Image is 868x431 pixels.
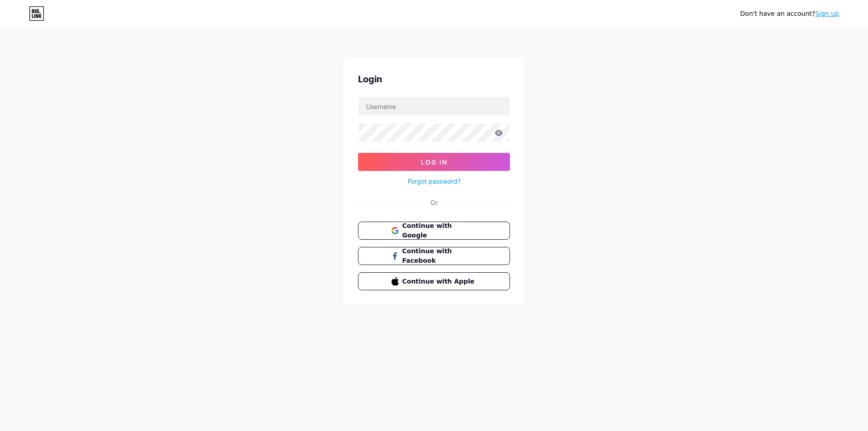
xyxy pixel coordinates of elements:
[402,221,477,240] span: Continue with Google
[358,72,510,86] div: Login
[359,97,509,115] input: Username
[358,272,510,290] button: Continue with Apple
[408,176,461,186] a: Forgot password?
[740,9,839,19] div: Don't have an account?
[358,153,510,171] button: Log In
[421,158,448,166] span: Log In
[402,277,477,286] span: Continue with Apple
[815,10,839,17] a: Sign up
[430,198,438,207] div: Or
[358,222,510,240] button: Continue with Google
[358,247,510,265] button: Continue with Facebook
[402,246,477,265] span: Continue with Facebook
